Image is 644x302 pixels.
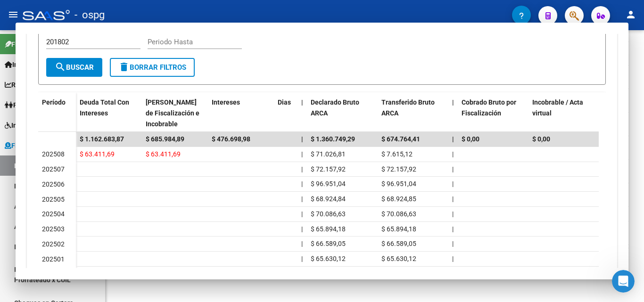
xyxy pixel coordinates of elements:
datatable-header-cell: Transferido Bruto ARCA [378,92,448,134]
span: $ 72.157,92 [381,165,416,173]
span: | [301,150,303,158]
span: $ 65.894,18 [381,225,416,233]
span: $ 63.411,69 [146,150,181,158]
span: $ 66.589,05 [381,240,416,247]
span: $ 68.924,84 [311,195,346,203]
span: Intereses [212,98,240,106]
span: $ 72.157,92 [311,165,346,173]
span: Fiscalización RG [5,140,61,151]
span: | [301,98,303,106]
span: | [301,165,303,173]
span: | [301,180,303,188]
span: $ 65.630,12 [311,255,346,262]
span: | [452,135,454,143]
datatable-header-cell: Deuda Bruta Neto de Fiscalización e Incobrable [142,92,208,134]
span: | [301,195,303,203]
span: | [301,135,303,143]
span: $ 71.026,81 [311,150,346,158]
button: Buscar [46,58,102,77]
span: Incobrable / Acta virtual [532,98,583,117]
span: Dias [278,98,291,106]
datatable-header-cell: Período [38,92,76,132]
datatable-header-cell: Dias [274,92,297,134]
span: $ 0,00 [462,135,479,143]
span: $ 0,00 [532,135,550,143]
span: $ 7.615,12 [381,150,413,158]
span: Deuda Total Con Intereses [80,98,129,117]
span: | [301,255,303,262]
span: | [452,165,454,173]
datatable-header-cell: Intereses [208,92,274,134]
span: $ 68.924,85 [381,195,416,203]
span: $ 65.630,12 [381,255,416,262]
datatable-header-cell: | [297,92,307,134]
button: Borrar Filtros [110,58,195,77]
span: Cobrado Bruto por Fiscalización [462,98,516,117]
span: | [452,180,454,188]
span: - ospg [74,5,105,25]
span: Integración (discapacidad) [5,120,92,131]
mat-icon: menu [8,9,19,20]
span: 202502 [42,240,65,248]
mat-icon: delete [118,61,130,73]
span: | [452,255,454,262]
span: $ 1.360.749,29 [311,135,355,143]
span: $ 685.984,89 [146,135,184,143]
datatable-header-cell: Deuda Total Con Intereses [76,92,142,134]
span: | [452,150,454,158]
span: 202501 [42,255,65,263]
span: $ 70.086,63 [311,210,346,218]
mat-icon: search [55,61,66,73]
span: 202505 [42,196,65,203]
datatable-header-cell: Incobrable / Acta virtual [528,92,599,134]
span: $ 96.951,04 [381,180,416,188]
span: | [452,98,454,106]
span: $ 63.411,69 [80,150,115,158]
span: Declarado Bruto ARCA [311,98,359,117]
span: | [452,210,454,218]
span: $ 66.589,05 [311,240,346,247]
span: | [452,195,454,203]
span: | [452,225,454,233]
span: 202507 [42,165,65,173]
span: 202504 [42,210,65,218]
span: Período [42,98,66,106]
mat-icon: person [625,9,636,20]
iframe: Intercom live chat [612,270,635,293]
span: 202508 [42,150,65,158]
datatable-header-cell: | [448,92,458,134]
span: $ 674.764,41 [381,135,420,143]
span: $ 65.894,18 [311,225,346,233]
span: $ 70.086,63 [381,210,416,218]
span: | [301,225,303,233]
span: Buscar [55,63,94,72]
span: | [452,240,454,247]
span: | [301,210,303,218]
span: | [301,240,303,247]
span: Firma Express [5,39,54,49]
span: Reportes [5,80,39,90]
span: $ 476.698,98 [212,135,250,143]
span: Inicio [5,59,29,70]
datatable-header-cell: Cobrado Bruto por Fiscalización [458,92,528,134]
span: $ 96.951,04 [311,180,346,188]
span: $ 1.162.683,87 [80,135,124,143]
span: Borrar Filtros [118,63,186,72]
span: Transferido Bruto ARCA [381,98,435,117]
span: Padrón [5,100,35,110]
span: [PERSON_NAME] de Fiscalización e Incobrable [146,98,199,128]
span: 202506 [42,180,65,188]
datatable-header-cell: Declarado Bruto ARCA [307,92,378,134]
span: 202503 [42,225,65,233]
